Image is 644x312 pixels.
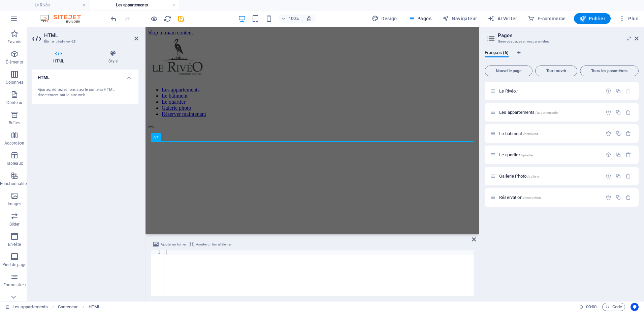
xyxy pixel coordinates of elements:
[497,153,602,157] div: Le quartier/quartier
[442,15,477,22] span: Navigateur
[498,32,639,38] h2: Pages
[615,88,621,94] div: Dupliquer
[586,303,597,311] span: 00 00
[516,89,518,93] span: /
[188,240,234,249] button: Ajouter un lien à l'élément
[89,303,100,311] span: Cliquez pour sélectionner. Double-cliquez pour modifier.
[606,173,611,179] div: Paramètres
[9,120,20,126] p: Boîtes
[485,13,520,24] button: AI Writer
[44,38,125,45] h3: Élément #ed-new-28
[6,80,23,85] p: Colonnes
[615,131,621,136] div: Dupliquer
[527,175,539,178] span: /gallerie
[499,195,541,200] span: Cliquez pour ouvrir la page.
[616,13,641,24] button: Plus
[579,303,597,311] h6: Durée de la session
[497,131,602,136] div: Le bâtiment/batiment
[152,240,187,249] button: Ajouter un fichier
[4,140,24,146] p: Accordéon
[574,13,611,24] button: Publier
[498,38,625,45] h3: Gérer vos pages et vos paramètres
[535,66,577,76] button: Tout ouvrir
[369,13,400,24] div: Design (Ctrl+Alt+Y)
[44,32,138,38] h2: HTML
[615,152,621,158] div: Dupliquer
[625,173,631,179] div: Supprimer
[6,100,22,105] p: Contenu
[606,131,611,136] div: Paramètres
[605,303,622,311] span: Code
[32,70,138,82] h4: HTML
[8,201,22,207] p: Images
[39,15,89,23] img: Editor Logo
[485,50,639,63] div: Onglets langues
[279,15,302,23] button: 100%
[499,110,558,115] span: Cliquez pour ouvrir la page.
[523,196,541,200] span: /reservation
[625,194,631,200] div: Supprimer
[580,66,639,76] button: Tous les paramètres
[631,303,639,311] button: Usercentrics
[615,173,621,179] div: Dupliquer
[6,59,23,65] p: Éléments
[306,16,312,22] i: Lors du redimensionnement, ajuster automatiquement le niveau de zoom en fonction de l'appareil sé...
[8,242,21,247] p: En-tête
[488,15,517,22] span: AI Writer
[196,240,233,249] span: Ajouter un lien à l'élément
[625,88,631,94] div: La page de départ ne peut pas être supprimée.
[164,15,171,23] i: Actualiser la page
[90,1,179,9] h4: Les appartements
[528,15,566,22] span: E-commerce
[289,15,299,23] h6: 100%
[5,303,48,311] a: Cliquez pour annuler la sélection. Double-cliquez pour ouvrir Pages.
[38,87,133,98] div: Ajoutez, éditez et formatez le contenu HTML directement sur le site web.
[625,152,631,158] div: Supprimer
[606,109,611,115] div: Paramètres
[9,222,20,227] p: Slider
[177,15,185,23] i: Enregistrer (Ctrl+S)
[485,66,533,76] button: Nouvelle page
[521,153,534,157] span: /quartier
[177,15,185,23] button: save
[150,15,158,23] button: Cliquez ici pour quitter le mode Aperçu et poursuivre l'édition.
[591,304,592,309] span: :
[606,194,611,200] div: Paramètres
[3,282,26,288] p: Formulaires
[499,131,538,136] span: Cliquez pour ouvrir la page.
[499,152,534,157] span: Cliquez pour ouvrir la page.
[625,131,631,136] div: Supprimer
[606,88,611,94] div: Paramètres
[405,13,434,24] button: Pages
[606,152,611,158] div: Paramètres
[109,15,118,23] button: undo
[499,174,539,179] span: Cliquez pour ouvrir la page.
[615,194,621,200] div: Dupliquer
[602,303,625,311] button: Code
[538,69,574,73] span: Tout ouvrir
[151,250,165,255] div: 1
[161,240,186,249] span: Ajouter un fichier
[619,15,638,22] span: Plus
[615,109,621,115] div: Dupliquer
[497,89,602,93] div: Le Rivéo/
[488,69,529,73] span: Nouvelle page
[32,50,88,64] h4: HTML
[58,303,78,311] span: Cliquez pour sélectionner. Double-cliquez pour modifier.
[485,49,509,58] span: Français (6)
[6,161,23,166] p: Tableaux
[497,110,602,114] div: Les appartements/appartements
[497,195,602,200] div: Réservation/reservation
[2,262,26,267] p: Pied de page
[499,88,518,94] span: Cliquez pour ouvrir la page.
[372,15,397,22] span: Design
[497,174,602,178] div: Gallerie Photo/gallerie
[523,132,538,136] span: /batiment
[7,39,21,45] p: Favoris
[110,15,118,23] i: Annuler : Ajouter un élément (Ctrl+Z)
[625,109,631,115] div: Supprimer
[58,303,100,311] nav: breadcrumb
[88,50,138,64] h4: Style
[369,13,400,24] button: Design
[579,15,605,22] span: Publier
